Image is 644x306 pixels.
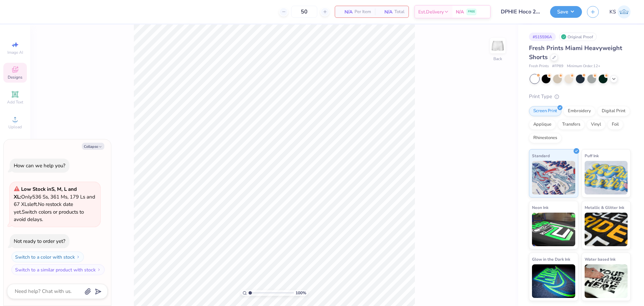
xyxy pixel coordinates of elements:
[491,39,504,52] img: Back
[552,63,563,69] span: # FP89
[355,8,371,15] span: Per Item
[563,106,595,116] div: Embroidery
[585,213,628,246] img: Metallic & Glitter Ink
[607,120,623,130] div: Foil
[7,50,23,55] span: Image AI
[468,9,475,14] span: FREE
[532,213,575,246] img: Neon Ink
[559,33,597,41] div: Original Proof
[8,124,22,130] span: Upload
[587,120,605,130] div: Vinyl
[394,8,405,15] span: Total
[493,56,502,62] div: Back
[379,8,392,15] span: N/A
[597,106,630,116] div: Digital Print
[567,63,600,69] span: Minimum Order: 12 +
[14,186,95,223] span: Only 536 Ss, 361 Ms, 179 Ls and 67 XLs left. Switch colors or products to avoid delays.
[532,256,570,263] span: Glow in the Dark Ink
[532,152,550,159] span: Standard
[529,33,556,41] div: # 515596A
[585,264,628,298] img: Water based Ink
[14,201,73,215] span: No restock date yet.
[532,161,575,194] img: Standard
[529,106,561,116] div: Screen Print
[82,143,104,150] button: Collapse
[11,264,105,275] button: Switch to a similar product with stock
[496,5,545,18] input: Untitled Design
[585,152,599,159] span: Puff Ink
[76,255,80,259] img: Switch to a color with stock
[456,8,464,15] span: N/A
[529,44,622,61] span: Fresh Prints Miami Heavyweight Shorts
[529,120,556,130] div: Applique
[585,161,628,194] img: Puff Ink
[14,238,65,245] div: Not ready to order yet?
[609,5,631,18] a: KS
[97,268,101,272] img: Switch to a similar product with stock
[532,264,575,298] img: Glow in the Dark Ink
[550,6,582,18] button: Save
[8,75,22,80] span: Designs
[609,8,616,16] span: KS
[532,204,548,211] span: Neon Ink
[618,5,631,18] img: Kath Sales
[529,63,549,69] span: Fresh Prints
[14,162,65,169] div: How can we help you?
[11,252,84,262] button: Switch to a color with stock
[291,6,317,18] input: – –
[558,120,585,130] div: Transfers
[296,290,306,296] span: 100 %
[529,133,561,143] div: Rhinestones
[7,99,23,105] span: Add Text
[418,8,444,15] span: Est. Delivery
[339,8,353,15] span: N/A
[14,186,77,200] strong: Low Stock in S, M, L and XL :
[585,204,624,211] span: Metallic & Glitter Ink
[529,93,631,100] div: Print Type
[585,256,615,263] span: Water based Ink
